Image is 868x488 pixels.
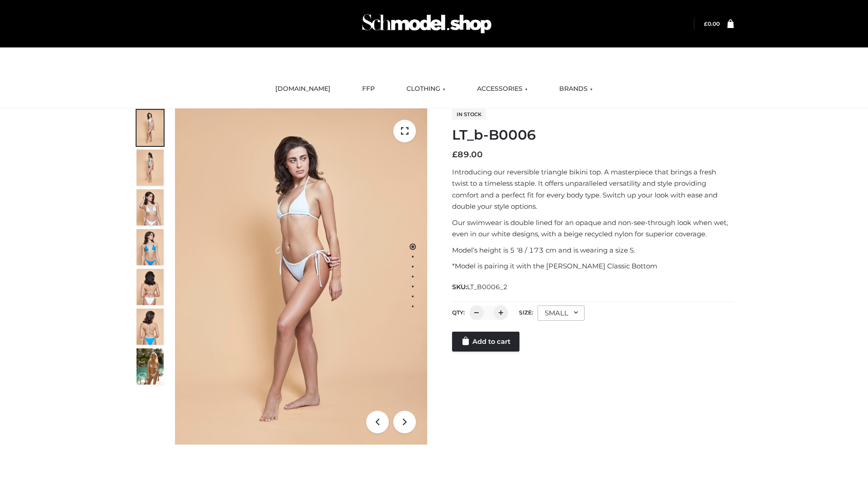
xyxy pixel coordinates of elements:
[452,109,486,120] span: In stock
[519,309,533,316] label: Size:
[704,20,708,27] span: £
[470,79,534,99] a: ACCESSORIES
[137,150,164,186] img: ArielClassicBikiniTop_CloudNine_AzureSky_OW114ECO_2-scaled.jpg
[175,108,427,445] img: LT_b-B0006
[269,79,337,99] a: [DOMAIN_NAME]
[552,79,599,99] a: BRANDS
[467,283,508,291] span: LT_B0006_2
[452,127,734,143] h1: LT_b-B0006
[137,269,164,305] img: ArielClassicBikiniTop_CloudNine_AzureSky_OW114ECO_7-scaled.jpg
[452,309,465,316] label: QTY:
[400,79,452,99] a: CLOTHING
[137,309,164,345] img: ArielClassicBikiniTop_CloudNine_AzureSky_OW114ECO_8-scaled.jpg
[452,260,734,272] p: *Model is pairing it with the [PERSON_NAME] Classic Bottom
[137,229,164,265] img: ArielClassicBikiniTop_CloudNine_AzureSky_OW114ECO_4-scaled.jpg
[452,244,734,256] p: Model’s height is 5 ‘8 / 173 cm and is wearing a size S.
[452,166,734,212] p: Introducing our reversible triangle bikini top. A masterpiece that brings a fresh twist to a time...
[359,6,495,42] img: Schmodel Admin 964
[704,20,720,27] bdi: 0.00
[452,217,734,240] p: Our swimwear is double lined for an opaque and non-see-through look when wet, even in our white d...
[137,348,164,385] img: Arieltop_CloudNine_AzureSky2.jpg
[452,282,509,292] span: SKU:
[452,150,458,160] span: £
[704,20,720,27] a: £0.00
[538,305,585,321] div: SMALL
[137,189,164,225] img: ArielClassicBikiniTop_CloudNine_AzureSky_OW114ECO_3-scaled.jpg
[452,150,483,160] bdi: 89.00
[137,110,164,146] img: ArielClassicBikiniTop_CloudNine_AzureSky_OW114ECO_1-scaled.jpg
[452,332,519,352] a: Add to cart
[355,79,382,99] a: FFP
